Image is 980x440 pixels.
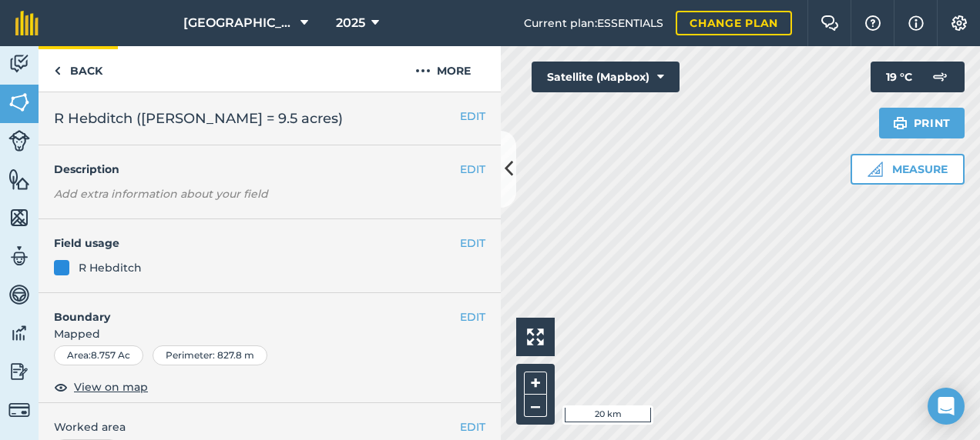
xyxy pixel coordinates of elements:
[74,378,148,395] span: View on map
[8,206,30,229] img: svg+xml;base64,PHN2ZyB4bWxucz0iaHR0cDovL3d3dy53My5vcmcvMjAwMC9zdmciIHdpZHRoPSI1NiIgaGVpZ2h0PSI2MC...
[460,161,485,178] button: EDIT
[8,360,30,383] img: svg+xml;base64,PD94bWwgdmVyc2lvbj0iMS4wIiBlbmNvZGluZz0idXRmLTgiPz4KPCEtLSBHZW5lcmF0b3I6IEFkb2JlIE...
[54,161,485,178] h4: Description
[868,162,883,177] img: Ruler icon
[460,108,485,125] button: EDIT
[821,15,839,31] img: Two speech bubbles overlapping with the left bubble in the forefront
[8,322,30,345] img: svg+xml;base64,PD94bWwgdmVyc2lvbj0iMS4wIiBlbmNvZGluZz0idXRmLTgiPz4KPCEtLSBHZW5lcmF0b3I6IEFkb2JlIE...
[79,259,142,276] div: R Hebditch
[524,15,663,32] span: Current plan : ESSENTIALS
[524,395,547,417] button: –
[925,62,955,92] img: svg+xml;base64,PD94bWwgdmVyc2lvbj0iMS4wIiBlbmNvZGluZz0idXRmLTgiPz4KPCEtLSBHZW5lcmF0b3I6IEFkb2JlIE...
[183,14,294,32] span: [GEOGRAPHIC_DATA]
[54,345,143,365] div: Area : 8.757 Ac
[39,325,501,342] span: Mapped
[524,372,547,395] button: +
[54,378,148,396] button: View on map
[8,52,30,75] img: svg+xml;base64,PD94bWwgdmVyc2lvbj0iMS4wIiBlbmNvZGluZz0idXRmLTgiPz4KPCEtLSBHZW5lcmF0b3I6IEFkb2JlIE...
[385,46,501,92] button: More
[527,328,544,345] img: Four arrows, one pointing top left, one top right, one bottom right and the last bottom left
[864,15,882,31] img: A question mark icon
[54,418,485,435] span: Worked area
[54,378,68,396] img: svg+xml;base64,PHN2ZyB4bWxucz0iaHR0cDovL3d3dy53My5vcmcvMjAwMC9zdmciIHdpZHRoPSIxOCIgaGVpZ2h0PSIyNC...
[39,293,460,325] h4: Boundary
[415,62,431,80] img: svg+xml;base64,PHN2ZyB4bWxucz0iaHR0cDovL3d3dy53My5vcmcvMjAwMC9zdmciIHdpZHRoPSIyMCIgaGVpZ2h0PSIyNC...
[460,308,485,325] button: EDIT
[676,11,792,35] a: Change plan
[8,399,30,421] img: svg+xml;base64,PD94bWwgdmVyc2lvbj0iMS4wIiBlbmNvZGluZz0idXRmLTgiPz4KPCEtLSBHZW5lcmF0b3I6IEFkb2JlIE...
[8,283,30,306] img: svg+xml;base64,PD94bWwgdmVyc2lvbj0iMS4wIiBlbmNvZGluZz0idXRmLTgiPz4KPCEtLSBHZW5lcmF0b3I6IEFkb2JlIE...
[879,108,965,138] button: Print
[851,154,965,185] button: Measure
[908,14,924,32] img: svg+xml;base64,PHN2ZyB4bWxucz0iaHR0cDovL3d3dy53My5vcmcvMjAwMC9zdmciIHdpZHRoPSIxNyIgaGVpZ2h0PSIxNy...
[15,11,39,35] img: fieldmargin Logo
[460,418,485,435] button: EDIT
[460,235,485,252] button: EDIT
[54,108,343,129] span: R Hebditch ([PERSON_NAME] = 9.5 acres)
[39,46,118,92] a: Back
[886,62,912,92] span: 19 ° C
[8,91,30,114] img: svg+xml;base64,PHN2ZyB4bWxucz0iaHR0cDovL3d3dy53My5vcmcvMjAwMC9zdmciIHdpZHRoPSI1NiIgaGVpZ2h0PSI2MC...
[532,62,680,92] button: Satellite (Mapbox)
[8,130,30,152] img: svg+xml;base64,PD94bWwgdmVyc2lvbj0iMS4wIiBlbmNvZGluZz0idXRmLTgiPz4KPCEtLSBHZW5lcmF0b3I6IEFkb2JlIE...
[54,187,268,201] em: Add extra information about your field
[336,14,365,32] span: 2025
[893,114,908,132] img: svg+xml;base64,PHN2ZyB4bWxucz0iaHR0cDovL3d3dy53My5vcmcvMjAwMC9zdmciIHdpZHRoPSIxOSIgaGVpZ2h0PSIyNC...
[54,235,460,252] h4: Field usage
[928,388,965,425] div: Open Intercom Messenger
[8,245,30,268] img: svg+xml;base64,PD94bWwgdmVyc2lvbj0iMS4wIiBlbmNvZGluZz0idXRmLTgiPz4KPCEtLSBHZW5lcmF0b3I6IEFkb2JlIE...
[950,15,968,31] img: A cog icon
[153,345,267,365] div: Perimeter : 827.8 m
[871,62,965,92] button: 19 °C
[54,62,61,80] img: svg+xml;base64,PHN2ZyB4bWxucz0iaHR0cDovL3d3dy53My5vcmcvMjAwMC9zdmciIHdpZHRoPSI5IiBoZWlnaHQ9IjI0Ii...
[8,168,30,191] img: svg+xml;base64,PHN2ZyB4bWxucz0iaHR0cDovL3d3dy53My5vcmcvMjAwMC9zdmciIHdpZHRoPSI1NiIgaGVpZ2h0PSI2MC...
